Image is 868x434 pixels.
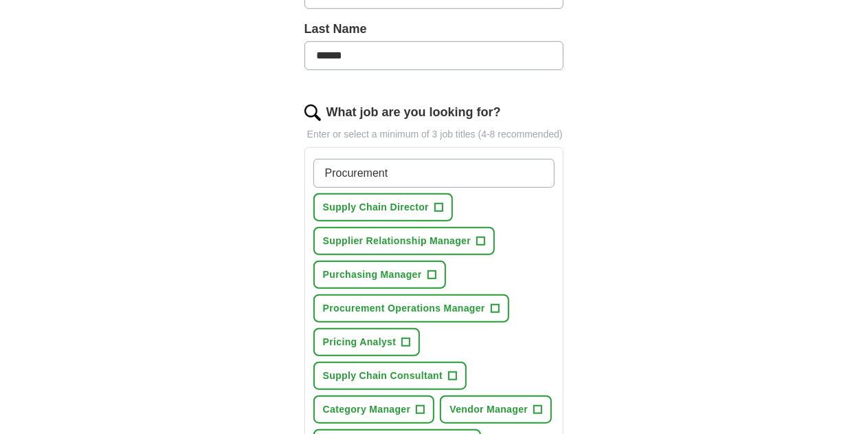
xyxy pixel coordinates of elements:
span: Supplier Relationship Manager [323,234,471,248]
p: Enter or select a minimum of 3 job titles (4-8 recommended) [304,127,564,142]
button: Procurement Operations Manager [313,294,509,323]
button: Category Manager [313,395,435,424]
span: Procurement Operations Manager [323,301,485,316]
img: search.png [304,105,321,121]
button: Supply Chain Director [313,193,453,221]
span: Pricing Analyst [323,335,397,349]
input: Type a job title and press enter [313,159,555,188]
button: Supply Chain Consultant [313,362,467,390]
button: Supplier Relationship Manager [313,227,496,255]
span: Vendor Manager [449,402,528,417]
span: Category Manager [323,402,411,417]
span: Supply Chain Consultant [323,369,443,383]
button: Vendor Manager [440,395,552,424]
button: Pricing Analyst [313,328,421,356]
button: Purchasing Manager [313,261,446,289]
span: Purchasing Manager [323,268,422,282]
label: Last Name [304,20,564,39]
label: What job are you looking for? [326,103,501,122]
span: Supply Chain Director [323,200,429,215]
